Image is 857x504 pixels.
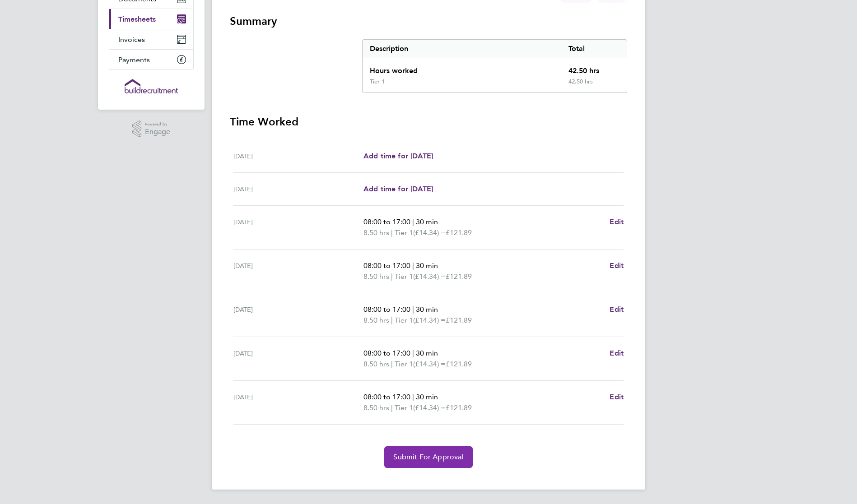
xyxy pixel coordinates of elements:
span: | [391,228,393,237]
h3: Time Worked [230,115,627,129]
span: 08:00 to 17:00 [363,261,410,270]
span: Tier 1 [395,227,413,238]
span: | [412,217,414,226]
span: Tier 1 [395,359,413,370]
span: 08:00 to 17:00 [363,349,410,357]
span: | [391,272,393,281]
a: Edit [610,304,624,315]
span: 8.50 hrs [363,316,389,324]
span: | [391,360,393,368]
span: (£14.34) = [413,403,446,412]
span: 30 min [416,393,438,401]
span: 08:00 to 17:00 [363,217,410,226]
span: | [412,349,414,357]
span: Edit [610,305,624,314]
span: 30 min [416,217,438,226]
span: (£14.34) = [413,360,446,368]
span: £121.89 [446,403,472,412]
span: £121.89 [446,272,472,281]
div: [DATE] [233,304,363,326]
span: (£14.34) = [413,316,446,324]
span: 30 min [416,349,438,357]
span: £121.89 [446,316,472,324]
span: | [391,403,393,412]
span: Engage [145,128,170,136]
div: 42.50 hrs [561,58,627,78]
span: Add time for [DATE] [363,152,433,160]
div: [DATE] [233,348,363,370]
span: Add time for [DATE] [363,185,433,193]
a: Edit [610,260,624,271]
span: 8.50 hrs [363,272,389,281]
a: Powered byEngage [132,120,171,138]
div: Summary [362,39,627,93]
span: Tier 1 [395,271,413,282]
div: [DATE] [233,184,363,194]
span: 08:00 to 17:00 [363,305,410,314]
div: [DATE] [233,217,363,238]
a: Payments [109,50,193,69]
span: £121.89 [446,228,472,237]
a: Invoices [109,29,193,49]
span: | [412,305,414,314]
h3: Summary [230,14,627,28]
div: Description [363,40,561,58]
div: Hours worked [363,58,561,78]
span: 30 min [416,261,438,270]
span: Payments [118,55,150,64]
span: Powered by [145,120,170,128]
span: 8.50 hrs [363,403,389,412]
div: [DATE] [233,392,363,413]
span: Edit [610,261,624,270]
span: | [412,261,414,270]
a: Edit [610,392,624,402]
a: Timesheets [109,9,193,29]
span: Invoices [118,35,145,44]
a: Edit [610,348,624,359]
a: Add time for [DATE] [363,151,433,162]
span: 30 min [416,305,438,314]
span: Tier 1 [395,402,413,413]
span: | [412,393,414,401]
span: (£14.34) = [413,272,446,281]
div: 42.50 hrs [561,78,627,92]
span: Tier 1 [395,315,413,326]
span: Edit [610,217,624,226]
img: buildrec-logo-retina.png [125,79,178,93]
span: Timesheets [118,15,156,23]
span: Submit For Approval [393,453,463,462]
a: Add time for [DATE] [363,184,433,194]
span: 8.50 hrs [363,228,389,237]
span: 08:00 to 17:00 [363,393,410,401]
span: 8.50 hrs [363,360,389,368]
span: Edit [610,349,624,357]
span: | [391,316,393,324]
div: Tier 1 [370,78,385,85]
div: Total [561,40,627,58]
button: Submit For Approval [384,446,472,468]
span: (£14.34) = [413,228,446,237]
div: [DATE] [233,260,363,282]
a: Edit [610,217,624,227]
a: Go to home page [109,79,194,93]
span: Edit [610,393,624,401]
div: [DATE] [233,151,363,162]
span: £121.89 [446,360,472,368]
